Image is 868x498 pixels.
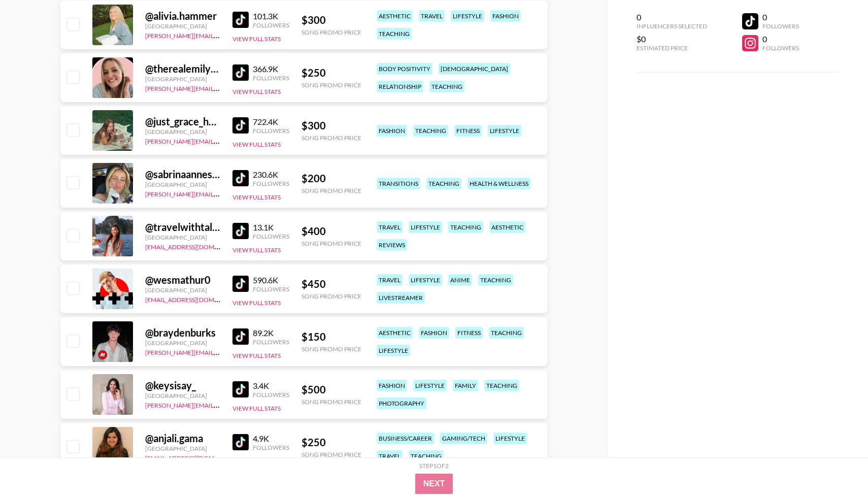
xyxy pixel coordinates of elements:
[377,178,420,189] div: transitions
[762,34,799,44] div: 0
[302,278,361,290] div: $ 450
[145,188,295,198] a: [PERSON_NAME][EMAIL_ADDRESS][DOMAIN_NAME]
[145,400,344,409] a: [PERSON_NAME][EMAIL_ADDRESS][PERSON_NAME][DOMAIN_NAME]
[253,222,289,233] div: 13.1K
[253,233,289,240] div: Followers
[145,432,220,445] div: @ anjali.gama
[453,380,478,391] div: family
[419,10,445,22] div: travel
[637,22,707,30] div: Influencers Selected
[484,380,519,391] div: teaching
[439,63,510,75] div: [DEMOGRAPHIC_DATA]
[145,83,295,92] a: [PERSON_NAME][EMAIL_ADDRESS][DOMAIN_NAME]
[145,445,220,452] div: [GEOGRAPHIC_DATA]
[377,327,413,339] div: aesthetic
[232,381,249,397] img: TikTok
[253,127,289,135] div: Followers
[145,234,220,241] div: [GEOGRAPHIC_DATA]
[145,75,220,83] div: [GEOGRAPHIC_DATA]
[145,115,220,128] div: @ just_grace_here
[489,327,524,339] div: teaching
[377,274,403,286] div: travel
[377,345,410,356] div: lifestyle
[377,63,432,75] div: body positivity
[817,447,856,486] iframe: Drift Widget Chat Controller
[145,30,295,40] a: [PERSON_NAME][EMAIL_ADDRESS][DOMAIN_NAME]
[145,294,247,304] a: [EMAIL_ADDRESS][DOMAIN_NAME]
[253,21,289,29] div: Followers
[145,326,220,339] div: @ braydenburks
[409,450,444,462] div: teaching
[490,10,521,22] div: fashion
[145,221,220,234] div: @ travelwithtaliya
[377,450,403,462] div: travel
[232,35,281,43] button: View Full Stats
[762,12,799,22] div: 0
[232,328,249,345] img: TikTok
[145,136,295,145] a: [PERSON_NAME][EMAIL_ADDRESS][DOMAIN_NAME]
[232,193,281,201] button: View Full Stats
[302,240,361,247] div: Song Promo Price
[415,474,453,494] button: Next
[637,12,707,22] div: 0
[377,10,413,22] div: aesthetic
[253,170,289,180] div: 230.6K
[145,392,220,400] div: [GEOGRAPHIC_DATA]
[413,125,448,137] div: teaching
[478,274,513,286] div: teaching
[145,379,220,392] div: @ keysisay_
[232,299,281,307] button: View Full Stats
[145,22,220,30] div: [GEOGRAPHIC_DATA]
[413,380,447,391] div: lifestyle
[232,170,249,186] img: TikTok
[145,10,220,22] div: @ alivia.hammer
[468,178,530,189] div: health & wellness
[302,292,361,300] div: Song Promo Price
[302,67,361,79] div: $ 250
[302,383,361,396] div: $ 500
[762,44,799,52] div: Followers
[232,352,281,359] button: View Full Stats
[377,239,407,251] div: reviews
[454,125,482,137] div: fitness
[409,274,442,286] div: lifestyle
[253,11,289,21] div: 101.3K
[448,221,483,233] div: teaching
[145,339,220,347] div: [GEOGRAPHIC_DATA]
[232,88,281,95] button: View Full Stats
[145,241,247,251] a: [EMAIL_ADDRESS][DOMAIN_NAME]
[232,141,281,148] button: View Full Stats
[409,221,442,233] div: lifestyle
[253,434,289,444] div: 4.9K
[253,444,289,451] div: Followers
[762,22,799,30] div: Followers
[253,180,289,187] div: Followers
[455,327,483,339] div: fitness
[302,436,361,449] div: $ 250
[377,292,425,304] div: livestreamer
[302,398,361,406] div: Song Promo Price
[377,28,412,40] div: teaching
[302,451,361,458] div: Song Promo Price
[377,433,434,444] div: business/career
[637,44,707,52] div: Estimated Price
[377,221,403,233] div: travel
[253,391,289,399] div: Followers
[253,381,289,391] div: 3.4K
[302,172,361,185] div: $ 200
[426,178,461,189] div: teaching
[302,81,361,89] div: Song Promo Price
[253,74,289,82] div: Followers
[302,14,361,26] div: $ 300
[489,221,525,233] div: aesthetic
[377,125,407,137] div: fashion
[440,433,487,444] div: gaming/tech
[253,275,289,285] div: 590.6K
[488,125,521,137] div: lifestyle
[232,64,249,81] img: TikTok
[302,345,361,353] div: Song Promo Price
[302,225,361,238] div: $ 400
[253,328,289,338] div: 89.2K
[377,81,423,92] div: relationship
[232,12,249,28] img: TikTok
